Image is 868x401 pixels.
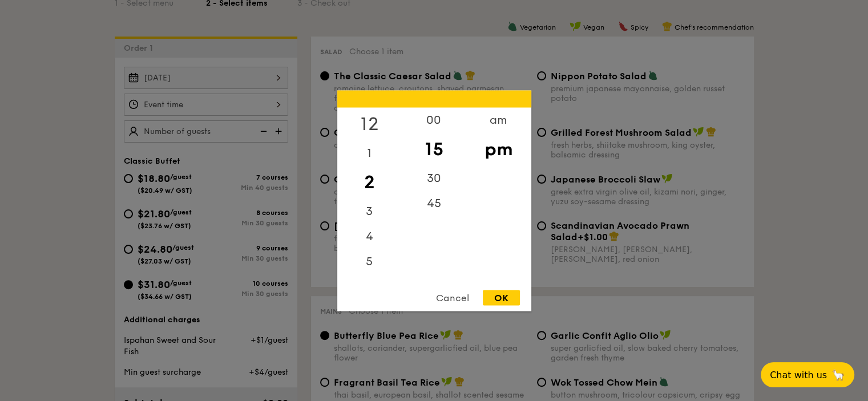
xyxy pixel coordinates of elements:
div: Cancel [425,290,481,305]
span: 🦙 [831,368,845,382]
div: pm [466,132,531,165]
div: 30 [402,165,466,191]
div: 2 [337,165,402,199]
button: Chat with us🦙 [761,362,854,387]
div: 12 [337,107,402,140]
div: 00 [402,107,466,132]
div: 4 [337,224,402,249]
span: Chat with us [770,370,827,380]
div: OK [483,290,520,305]
div: 45 [402,191,466,216]
div: 3 [337,199,402,224]
div: 1 [337,140,402,165]
div: 15 [402,132,466,165]
div: am [466,107,531,132]
div: 5 [337,249,402,274]
div: 6 [337,274,402,299]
